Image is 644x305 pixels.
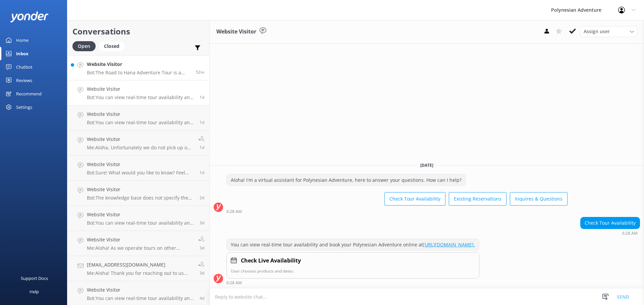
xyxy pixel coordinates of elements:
p: Bot: The Road to Hana Adventure Tour is a full-day guided journey along one of Mauis most iconic ... [87,70,191,76]
div: Support Docs [21,272,48,285]
span: Aug 20 2025 06:22am (UTC -10:00) Pacific/Honolulu [200,295,204,301]
div: Check Tour Availability [581,217,640,229]
div: Settings [16,100,32,114]
div: Assign User [580,26,637,37]
img: yonder-white-logo.png [10,11,49,22]
span: [DATE] [416,162,437,168]
h4: Website Visitor [87,61,191,68]
button: Existing Reservations [449,192,506,206]
a: Website VisitorBot:You can view real-time tour availability and book your Polynesian Adventure on... [67,80,209,105]
span: Aug 21 2025 07:25am (UTC -10:00) Pacific/Honolulu [200,220,204,226]
p: Me: Aloha! Thank you for reaching out to us and letting us know of your experience. We apologize ... [87,270,193,276]
p: Bot: You can view real-time tour availability and book your Polynesian Adventure online at [URL][... [87,295,195,301]
h4: Website Visitor [87,161,195,168]
h4: Website Visitor [87,136,193,143]
h3: Website Visitor [216,27,256,36]
div: Closed [99,41,124,51]
div: Reviews [16,74,32,87]
p: Bot: The knowledge base does not specify the number of people on the guided tour of [GEOGRAPHIC_D... [87,195,195,201]
h4: [EMAIL_ADDRESS][DOMAIN_NAME] [87,261,193,269]
h2: Conversations [72,25,204,38]
h4: Website Visitor [87,186,195,193]
p: Bot: You can view real-time tour availability and book your Polynesian Adventure online at [URL][... [87,94,195,100]
p: Bot: You can view real-time tour availability and book your Polynesian Adventure online at [URL][... [87,120,195,126]
div: Help [30,285,39,298]
span: Aug 22 2025 06:21pm (UTC -10:00) Pacific/Honolulu [200,120,204,125]
h4: Website Visitor [87,211,195,218]
h4: Website Visitor [87,236,193,243]
strong: 6:28 AM [226,210,242,214]
strong: 6:28 AM [622,231,638,235]
p: Bot: You can view real-time tour availability and book your Polynesian Adventure online at [URL][... [87,220,195,226]
h4: Website Visitor [87,85,195,93]
div: Aug 23 2025 06:28am (UTC -10:00) Pacific/Honolulu [580,231,640,235]
p: User chooses products and dates. [231,268,475,274]
a: Website VisitorMe:Aloha, Unfortunately we do not pick up on that side for our tours in [GEOGRAPHI... [67,131,209,156]
div: Aug 23 2025 06:28am (UTC -10:00) Pacific/Honolulu [226,280,479,285]
div: Inbox [16,47,29,60]
div: Open [72,41,96,51]
a: Website VisitorBot:You can view real-time tour availability and book your Polynesian Adventure on... [67,105,209,131]
p: Me: Aloha! As we operate tours on other neighbor islands can you please confirm which island you ... [87,245,193,251]
div: Aloha! I'm a virtual assistant for Polynesian Adventure, here to answer your questions. How can I... [227,174,466,186]
h4: Website Visitor [87,110,195,118]
span: Aug 24 2025 10:57am (UTC -10:00) Pacific/Honolulu [196,69,204,75]
span: Assign user [584,28,610,35]
button: Inquires & Questions [510,192,568,206]
a: Website VisitorBot:Sure! What would you like to know? Feel free to ask about tour details, availa... [67,156,209,181]
span: Aug 20 2025 02:37pm (UTC -10:00) Pacific/Honolulu [200,270,204,276]
div: Home [16,33,29,47]
h4: Check Live Availability [241,256,301,265]
a: [EMAIL_ADDRESS][DOMAIN_NAME]Me:Aloha! Thank you for reaching out to us and letting us know of you... [67,256,209,281]
a: Website VisitorBot:You can view real-time tour availability and book your Polynesian Adventure on... [67,206,209,231]
a: Website VisitorMe:Aloha! As we operate tours on other neighbor islands can you please confirm whi... [67,231,209,256]
button: Check Tour Availability [384,192,445,206]
p: Bot: Sure! What would you like to know? Feel free to ask about tour details, availability, pickup... [87,170,195,176]
a: Website VisitorBot:The knowledge base does not specify the number of people on the guided tour of... [67,181,209,206]
a: Website VisitorBot:The Road to Hana Adventure Tour is a full-day guided journey along one of Maui... [67,55,209,80]
div: Recommend [16,87,42,100]
div: Chatbot [16,60,33,74]
span: Aug 23 2025 06:28am (UTC -10:00) Pacific/Honolulu [200,94,204,100]
span: Aug 20 2025 02:42pm (UTC -10:00) Pacific/Honolulu [200,245,204,251]
div: You can view real-time tour availability and book your Polynesian Adventure online at [227,239,479,250]
strong: 6:28 AM [226,281,242,285]
h4: Website Visitor [87,286,195,294]
div: Aug 23 2025 06:28am (UTC -10:00) Pacific/Honolulu [226,209,568,214]
span: Aug 22 2025 04:06pm (UTC -10:00) Pacific/Honolulu [200,145,204,150]
span: Aug 21 2025 12:51pm (UTC -10:00) Pacific/Honolulu [200,195,204,201]
p: Me: Aloha, Unfortunately we do not pick up on that side for our tours in [GEOGRAPHIC_DATA]. [87,145,193,151]
a: Closed [99,42,128,50]
a: Open [72,42,99,50]
span: Aug 22 2025 01:35pm (UTC -10:00) Pacific/Honolulu [200,170,204,175]
a: [URL][DOMAIN_NAME]. [423,241,475,248]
